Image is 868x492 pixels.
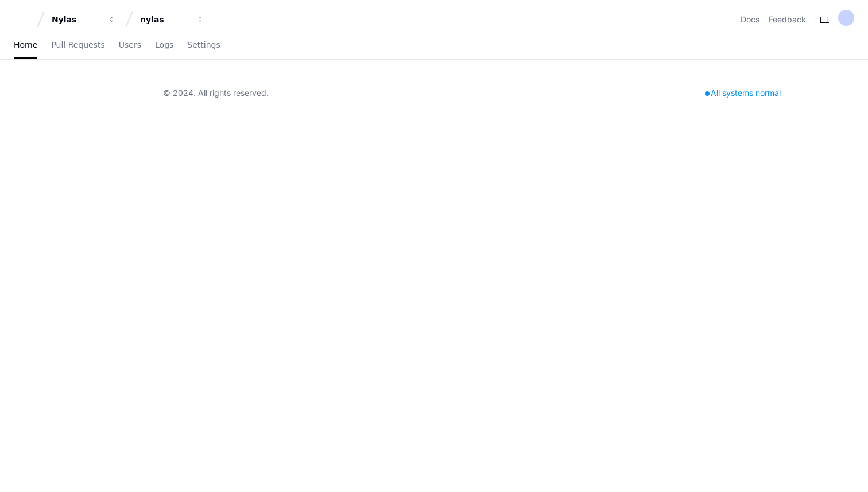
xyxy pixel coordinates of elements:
[14,41,37,48] span: Home
[47,9,121,30] button: Nylas
[52,14,101,25] div: Nylas
[187,41,220,48] span: Settings
[135,9,209,30] button: nylas
[741,14,759,25] a: Docs
[769,14,806,25] button: Feedback
[187,32,220,59] a: Settings
[140,14,189,25] div: nylas
[163,87,269,99] div: © 2024. All rights reserved.
[698,85,788,101] div: All systems normal
[119,32,141,59] a: Users
[155,32,173,59] a: Logs
[155,41,173,48] span: Logs
[14,32,37,59] a: Home
[119,41,141,48] span: Users
[51,41,104,48] span: Pull Requests
[51,32,104,59] a: Pull Requests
